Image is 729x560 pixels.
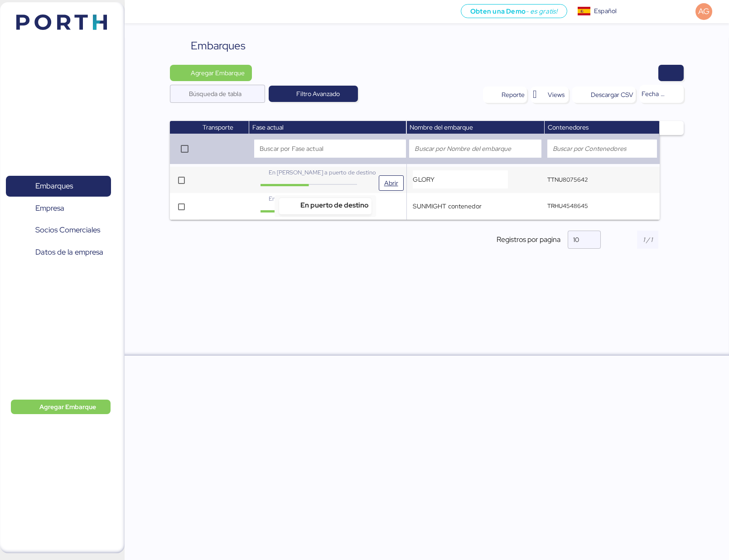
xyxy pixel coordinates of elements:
[591,89,633,100] div: Descargar CSV
[573,236,579,244] span: 10
[35,223,100,237] span: Socios Comerciales
[531,87,569,103] button: Views
[6,220,111,241] a: Socios Comerciales
[553,143,652,154] input: Buscar por Contenedores
[6,198,111,219] a: Empresa
[548,89,565,100] span: Views
[191,68,245,78] span: Agregar Embarque
[547,176,588,183] q-button: TTNU8075642
[130,4,145,19] button: Menu
[410,123,473,131] span: Nombre del embarque
[379,175,404,191] button: Abrir
[191,38,246,54] div: Embarques
[35,202,64,215] span: Empresa
[6,176,111,197] a: Embarques
[637,231,658,249] input: 1 / 1
[11,400,111,414] button: Agregar Embarque
[170,65,252,81] button: Agregar Embarque
[698,5,710,17] span: AG
[269,86,358,102] button: Filtro Avanzado
[6,242,111,263] a: Datos de la empresa
[203,123,233,131] span: Transporte
[269,169,376,176] span: En [PERSON_NAME] a puerto de destino
[415,143,536,154] input: Buscar por Nombre del embarque
[572,87,636,103] button: Descargar CSV
[269,195,376,203] span: En [PERSON_NAME] a puerto de destino
[594,6,617,16] div: Español
[548,123,589,131] span: Contenedores
[39,401,96,412] span: Agregar Embarque
[296,88,340,99] span: Filtro Avanzado
[502,89,525,100] div: Reporte
[252,123,284,131] span: Fase actual
[189,85,260,103] input: Búsqueda de tabla
[497,234,560,245] span: Registros por pagina
[547,202,588,210] q-button: TRHU4548645
[35,179,73,193] span: Embarques
[483,87,527,103] button: Reporte
[35,246,103,259] span: Datos de la empresa
[384,178,398,188] span: Abrir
